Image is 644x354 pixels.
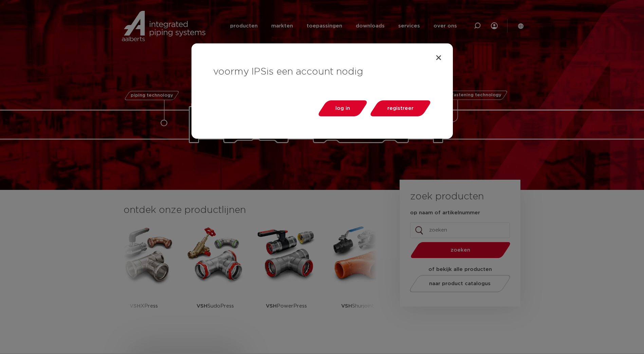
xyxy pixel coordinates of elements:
a: Close [435,54,442,61]
span: my IPS [234,67,266,77]
span: registreer [387,106,413,111]
h3: voor is een account nodig [213,65,431,79]
a: log in [316,100,369,116]
a: registreer [368,100,432,116]
span: log in [335,106,350,111]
